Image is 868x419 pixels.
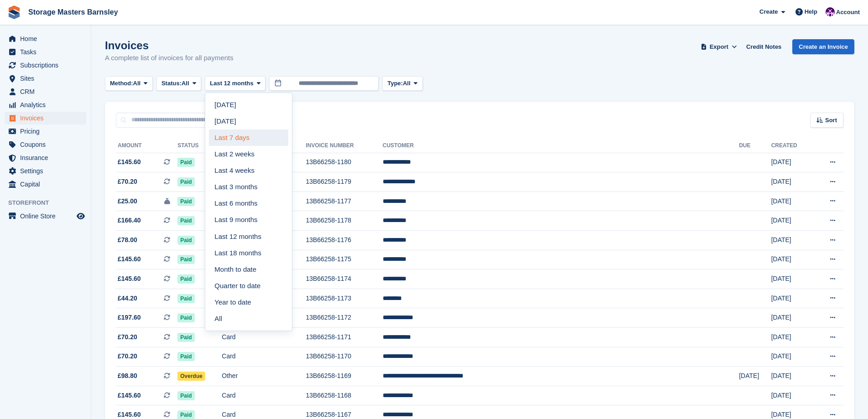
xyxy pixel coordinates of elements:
[5,210,86,222] a: menu
[739,139,771,153] th: Due
[743,39,785,54] a: Credit Notes
[20,125,75,138] span: Pricing
[771,289,813,308] td: [DATE]
[8,198,91,207] span: Storefront
[403,79,411,88] span: All
[118,352,137,361] span: £70.20
[209,196,288,212] a: Last 6 months
[5,165,86,177] a: menu
[5,59,86,72] a: menu
[5,32,86,45] a: menu
[177,274,194,284] span: Paid
[209,146,288,162] a: Last 2 weeks
[177,294,194,303] span: Paid
[306,211,382,231] td: 13B66258-1178
[118,294,137,303] span: £44.20
[306,231,382,250] td: 13B66258-1176
[771,367,813,386] td: [DATE]
[177,216,194,225] span: Paid
[5,138,86,151] a: menu
[5,98,86,111] a: menu
[20,151,75,164] span: Insurance
[771,211,813,231] td: [DATE]
[306,250,382,269] td: 13B66258-1175
[209,278,288,294] a: Quarter to date
[739,367,771,386] td: [DATE]
[306,386,382,405] td: 13B66258-1168
[20,85,75,98] span: CRM
[110,79,133,88] span: Method:
[20,138,75,151] span: Coupons
[306,367,382,386] td: 13B66258-1169
[825,116,837,125] span: Sort
[177,158,194,167] span: Paid
[710,42,728,52] span: Export
[383,139,739,153] th: Customer
[156,76,201,91] button: Status: All
[20,210,75,222] span: Online Store
[209,228,288,245] a: Last 12 months
[118,371,137,381] span: £98.80
[306,328,382,347] td: 13B66258-1171
[177,391,194,400] span: Paid
[177,372,205,381] span: Overdue
[177,352,194,361] span: Paid
[116,139,177,153] th: Amount
[177,313,194,322] span: Paid
[771,191,813,211] td: [DATE]
[209,162,288,179] a: Last 4 weeks
[205,76,265,91] button: Last 12 months
[759,7,778,16] span: Create
[25,5,122,20] a: Storage Masters Barnsley
[699,39,739,54] button: Export
[177,177,194,186] span: Paid
[161,79,182,88] span: Status:
[771,269,813,289] td: [DATE]
[5,151,86,164] a: menu
[771,231,813,250] td: [DATE]
[118,274,141,284] span: £145.60
[209,113,288,129] a: [DATE]
[209,129,288,146] a: Last 7 days
[382,76,422,91] button: Type: All
[75,211,86,222] a: Preview store
[306,139,382,153] th: Invoice Number
[177,333,194,342] span: Paid
[771,308,813,328] td: [DATE]
[5,72,86,85] a: menu
[133,79,141,88] span: All
[306,308,382,328] td: 13B66258-1172
[20,165,75,177] span: Settings
[222,386,306,405] td: Card
[20,46,75,58] span: Tasks
[20,59,75,72] span: Subscriptions
[306,347,382,367] td: 13B66258-1170
[118,313,141,322] span: £197.60
[118,254,141,264] span: £145.60
[209,245,288,261] a: Last 18 months
[222,328,306,347] td: Card
[105,39,234,52] h1: Invoices
[792,39,854,54] a: Create an Invoice
[20,178,75,191] span: Capital
[771,347,813,367] td: [DATE]
[209,212,288,228] a: Last 9 months
[177,255,194,264] span: Paid
[177,139,222,153] th: Status
[118,157,141,167] span: £145.60
[177,236,194,245] span: Paid
[118,197,137,206] span: £25.00
[387,79,403,88] span: Type:
[118,235,137,245] span: £78.00
[306,172,382,192] td: 13B66258-1179
[20,72,75,85] span: Sites
[209,310,288,327] a: All
[118,177,137,186] span: £70.20
[771,328,813,347] td: [DATE]
[306,191,382,211] td: 13B66258-1177
[771,250,813,269] td: [DATE]
[306,153,382,172] td: 13B66258-1180
[209,97,288,113] a: [DATE]
[177,197,194,206] span: Paid
[306,289,382,308] td: 13B66258-1173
